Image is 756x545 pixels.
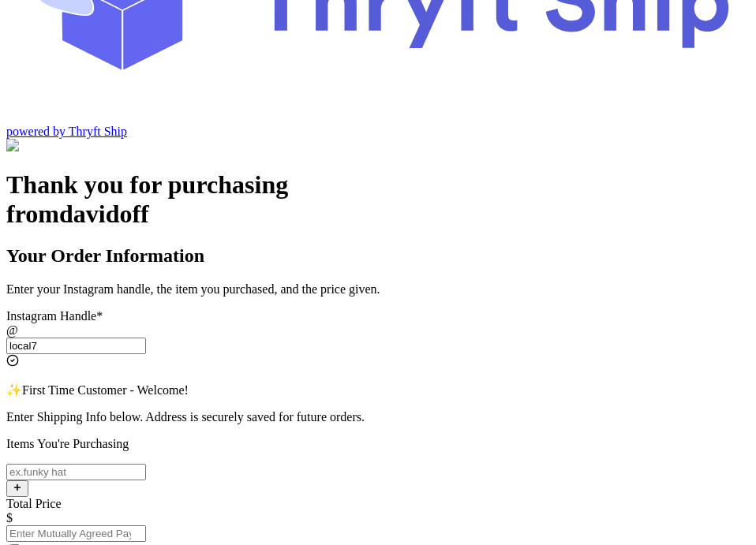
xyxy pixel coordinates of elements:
h1: Thank you for purchasing from [6,170,750,229]
p: Enter Shipping Info below. Address is securely saved for future orders. [6,410,750,424]
a: powered by Thryft Ship [6,125,127,138]
span: davidoff [59,200,149,228]
p: Enter your Instagram handle, the item you purchased, and the price given. [6,282,750,297]
input: Enter Mutually Agreed Payment [6,525,146,542]
label: Instagram Handle [6,309,103,323]
img: Customer Form Background [6,139,163,153]
label: Total Price [6,497,62,510]
span: ✨ [6,383,22,397]
div: $ [6,511,750,525]
span: First Time Customer - Welcome! [22,383,189,397]
p: Items You're Purchasing [6,437,750,451]
div: @ [6,323,750,338]
h2: Your Order Information [6,245,750,267]
input: ex.funky hat [6,464,146,480]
